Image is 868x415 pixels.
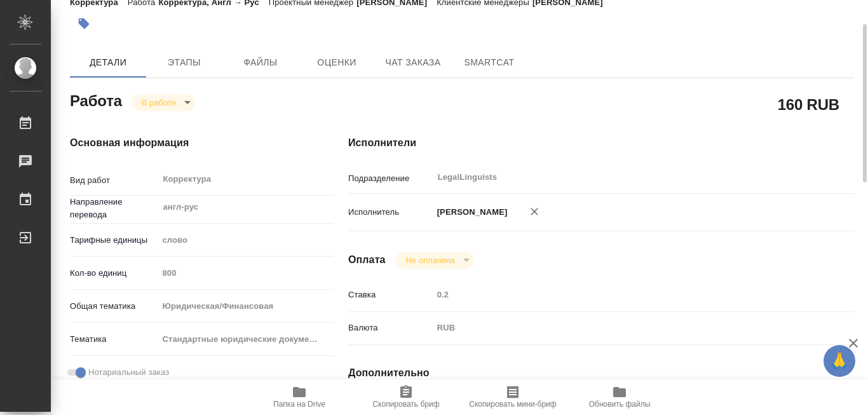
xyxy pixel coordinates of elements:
[132,94,195,111] div: В работе
[70,333,158,346] p: Тематика
[158,229,334,251] div: слово
[829,348,850,374] span: 🙏
[348,365,854,381] h4: Дополнительно
[158,329,334,350] div: Стандартные юридические документы, договоры, уставы
[348,206,433,219] p: Исполнитель
[348,172,433,185] p: Подразделение
[348,252,386,268] h4: Оплата
[158,264,334,282] input: Пустое поле
[589,400,651,409] span: Обновить файлы
[70,10,98,37] button: Добавить тэг
[230,55,291,71] span: Файлы
[70,88,122,111] h2: Работа
[566,379,673,415] button: Обновить файлы
[78,55,139,71] span: Детали
[469,400,556,409] span: Скопировать мини-бриф
[70,196,158,221] p: Направление перевода
[158,296,334,317] div: Юридическая/Финансовая
[70,300,158,313] p: Общая тематика
[306,55,367,71] span: Оценки
[70,234,158,247] p: Тарифные единицы
[433,285,812,304] input: Пустое поле
[433,317,812,339] div: RUB
[273,400,325,409] span: Папка на Drive
[348,135,854,151] h4: Исполнители
[70,135,297,151] h4: Основная информация
[88,366,169,379] span: Нотариальный заказ
[70,174,158,187] p: Вид работ
[459,55,520,71] span: SmartCat
[353,379,459,415] button: Скопировать бриф
[348,322,433,334] p: Валюта
[396,252,474,269] div: В работе
[348,289,433,301] p: Ставка
[372,400,439,409] span: Скопировать бриф
[402,255,459,266] button: Не оплачена
[520,198,548,226] button: Удалить исполнителя
[433,206,508,219] p: [PERSON_NAME]
[459,379,566,415] button: Скопировать мини-бриф
[383,55,444,71] span: Чат заказа
[824,345,855,377] button: 🙏
[154,55,215,71] span: Этапы
[246,379,353,415] button: Папка на Drive
[778,93,839,115] h2: 160 RUB
[70,267,158,280] p: Кол-во единиц
[138,97,180,108] button: В работе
